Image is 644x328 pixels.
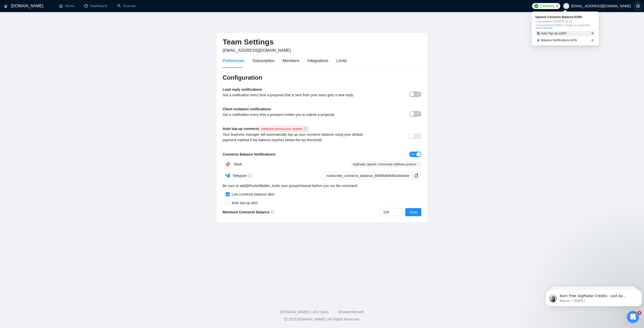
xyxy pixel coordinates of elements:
[259,126,309,132] span: Additional permissions needed.
[535,20,595,23] span: *Last updated at: [DATE] 21:15
[535,24,595,29] span: *Current Month Platform Usage is moved into
[223,210,274,214] b: Minimum Connects Balance
[4,317,640,322] div: 2025 [DOMAIN_NAME] | All Rights Reserved.
[223,92,372,98] div: Get a notification every time a proposal that is sent from your team gets a new reply.
[271,210,274,214] span: info-circle
[541,39,577,42] span: Balance Notifications is ON
[535,26,552,29] a: Team Settings
[84,4,107,8] a: dashboardDashboard
[223,87,262,91] b: Lead reply notifications
[634,4,642,8] a: setting
[543,279,644,314] iframe: Intercom notifications message
[223,112,372,117] div: Get a notification every time a prospect invites you to submit a proposal.
[634,4,642,8] span: setting
[627,311,639,323] iframe: Intercom live chat
[230,192,274,197] div: Low connects balance alert
[416,133,420,139] span: Off
[223,152,275,156] b: Connects Balance Notifications
[223,132,372,143] div: Your business manager will automatically top up your connects balance using your default payment ...
[416,111,420,117] span: Off
[117,4,136,8] a: searchScanner
[413,174,420,178] span: copy
[534,4,538,8] img: upwork-logo.png
[4,2,8,10] img: logo
[535,16,595,19] span: Upwork Connects Balance: 0 / 350
[284,317,288,321] span: copyright
[246,183,277,189] a: @RocketBidder_bot
[280,310,329,314] a: [DOMAIN_NAME] 1.26.0 (dev)
[416,91,420,97] span: Off
[223,58,244,64] div: Preferences
[405,208,421,216] button: Save
[307,58,329,64] div: Integrations
[591,39,594,42] span: arrow-right
[59,4,74,8] a: homeHome
[540,3,555,9] span: Connects:
[248,174,252,177] span: info-circle
[556,3,558,9] span: 0
[417,163,419,166] span: close
[252,58,274,64] div: Subscription
[283,58,299,64] div: Members
[351,162,421,167] span: GigRadar Upwork Community #@flowz.product
[541,32,567,35] span: Auto Top-Up is OFF
[565,4,568,8] span: user
[634,2,642,10] button: setting
[234,162,242,166] span: Slack
[537,39,540,42] span: bell
[409,209,417,215] span: Save
[223,107,271,111] b: Client invitation notifications
[223,74,421,82] h3: Configuration
[223,183,421,189] div: Be sure to add to your group/channel before you run the command
[223,37,421,47] h2: Team Settings
[591,32,594,35] span: arrow-right
[637,311,641,315] span: 4
[337,58,347,64] div: Limits
[535,38,595,43] a: bellBalance Notifications isONarrow-right
[412,172,420,180] button: copy
[411,152,415,157] span: On
[223,159,233,169] img: hpQkSZIkSZIkSZIkSZIkSZIkSZIkSZIkSZIkSZIkSZIkSZIkSZIkSZIkSZIkSZIkSZIkSZIkSZIkSZIkSZIkSZIkSZIkSZIkS...
[230,200,258,206] div: Auto top-up alert
[535,31,595,36] a: robotAuto Top-Up isOFFarrow-right
[223,127,311,131] b: Auto top-up connects
[232,174,252,178] span: Telegram
[304,127,307,130] span: info-circle
[223,48,291,53] span: [EMAIL_ADDRESS][DOMAIN_NAME]
[537,32,540,35] span: robot
[338,310,364,314] a: @vadymhimself
[224,172,231,179] img: ww3wtPAAAAAElFTkSuQmCC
